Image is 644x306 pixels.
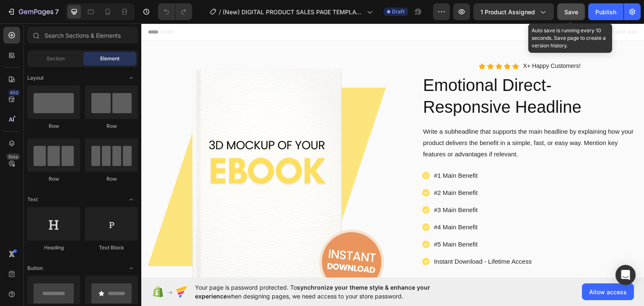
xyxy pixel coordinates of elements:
span: synchronize your theme style & enhance your experience [195,284,430,300]
span: Section [47,55,65,62]
div: Row [85,122,138,130]
iframe: Design area [141,23,644,277]
button: 1 product assigned [473,3,554,20]
span: Text [27,196,38,203]
h2: Emotional Direct-Responsive Headline [281,50,497,95]
p: #1 Main Benefit [293,146,336,158]
p: #4 Main Benefit [293,198,336,209]
div: Open Intercom Messenger [615,265,636,285]
div: Undo/Redo [158,3,192,20]
div: Row [27,122,80,130]
span: / [219,8,221,16]
span: Toggle open [125,71,138,85]
div: Row [85,175,138,183]
p: #2 Main Benefit [293,163,336,175]
div: Heading [27,244,80,252]
button: Publish [588,3,623,20]
button: 7 [3,3,62,20]
span: Button [27,265,43,272]
span: Save [564,8,578,16]
span: Toggle open [125,193,138,206]
button: Save [557,3,585,20]
button: Allow access [582,283,634,300]
p: X+ Happy Customers! [382,37,439,48]
p: #3 Main Benefit [293,181,336,192]
p: #5 Main Benefit [293,215,336,226]
span: (New) DIGITAL PRODUCT SALES PAGE TEMPLATE | [PERSON_NAME] Planes [223,8,364,16]
div: 450 [8,89,20,96]
span: Element [100,55,119,62]
p: Instant Download - Lifetime Access [293,232,390,244]
p: Write a subheadline that supports the main headline by explaining how your product delivers the b... [282,102,496,136]
div: Row [27,175,80,183]
div: Beta [6,153,20,160]
p: 7 [55,7,59,17]
span: Draft [392,8,405,16]
span: Toggle open [125,262,138,275]
span: Your page is password protected. To when designing pages, we need access to your store password. [195,283,463,301]
img: gempages_580674548962165256-14c8a446-f5ba-4672-aa4b-11cc038e6d59.png [6,34,245,273]
div: Text Block [85,244,138,252]
input: Search Sections & Elements [27,27,138,44]
span: Allow access [589,288,627,296]
span: Layout [27,74,44,82]
div: Publish [595,8,616,16]
span: 1 product assigned [480,8,535,16]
